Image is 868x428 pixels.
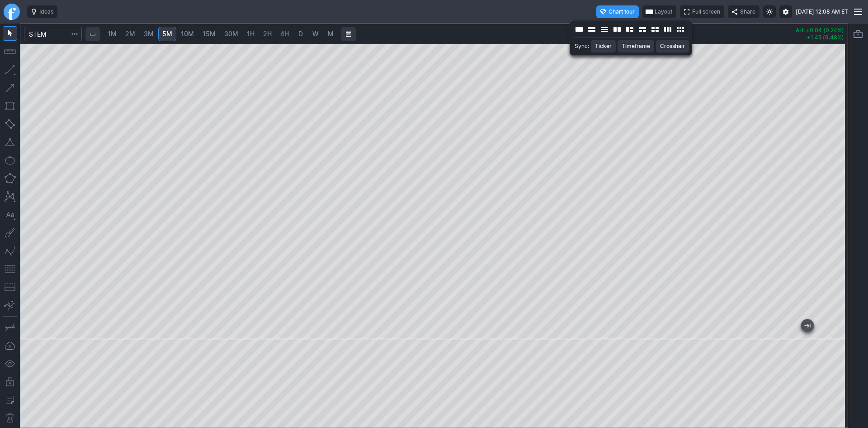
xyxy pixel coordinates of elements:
span: Crosshair [660,42,685,51]
div: Layout [570,20,692,56]
button: Ticker [591,40,616,53]
button: Timeframe [618,40,654,53]
p: Sync: [575,42,589,51]
button: Crosshair [656,40,689,53]
span: Timeframe [622,42,650,51]
span: Ticker [595,42,612,51]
